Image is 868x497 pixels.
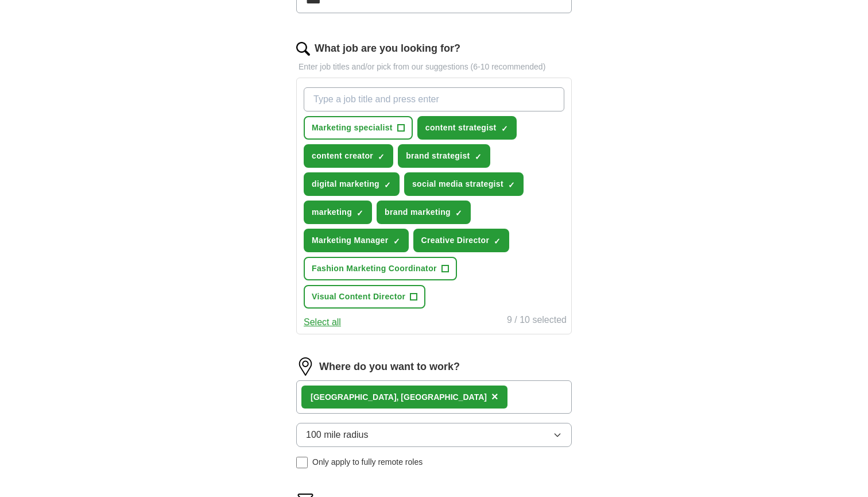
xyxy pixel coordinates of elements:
[312,178,379,190] span: digital marketing
[304,285,425,309] button: Visual Content Director
[296,457,308,468] input: Only apply to fully remote roles
[312,234,389,246] span: Marketing Manager
[296,357,315,376] img: location.png
[304,87,564,111] input: Type a job title and press enter
[304,201,372,224] button: marketing✓
[296,42,310,56] img: search.png
[491,390,498,403] span: ×
[304,144,393,168] button: content creator✓
[412,178,503,190] span: social media strategist
[508,180,515,190] span: ✓
[312,206,352,218] span: marketing
[304,172,400,196] button: digital marketing✓
[312,291,405,303] span: Visual Content Director
[385,206,451,218] span: brand marketing
[507,313,567,329] div: 9 / 10 selected
[315,41,460,56] label: What job are you looking for?
[312,122,393,134] span: Marketing specialist
[304,257,457,280] button: Fashion Marketing Coordinator
[378,152,385,161] span: ✓
[406,150,470,162] span: brand strategist
[296,61,572,73] p: Enter job titles and/or pick from our suggestions (6-10 recommended)
[393,237,400,246] span: ✓
[417,116,517,140] button: content strategist✓
[398,144,490,168] button: brand strategist✓
[413,229,510,252] button: Creative Director✓
[304,315,341,329] button: Select all
[296,423,572,447] button: 100 mile radius
[494,237,501,246] span: ✓
[312,150,373,162] span: content creator
[491,388,498,406] button: ×
[404,172,524,196] button: social media strategist✓
[475,152,482,161] span: ✓
[312,263,437,275] span: Fashion Marketing Coordinator
[501,124,508,133] span: ✓
[319,359,460,375] label: Where do you want to work?
[421,234,490,246] span: Creative Director
[455,209,462,218] span: ✓
[384,180,391,190] span: ✓
[312,456,423,468] span: Only apply to fully remote roles
[304,229,409,252] button: Marketing Manager✓
[311,391,487,403] div: [GEOGRAPHIC_DATA], [GEOGRAPHIC_DATA]
[304,116,413,140] button: Marketing specialist
[425,122,497,134] span: content strategist
[306,428,369,442] span: 100 mile radius
[377,201,471,224] button: brand marketing✓
[356,209,363,218] span: ✓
